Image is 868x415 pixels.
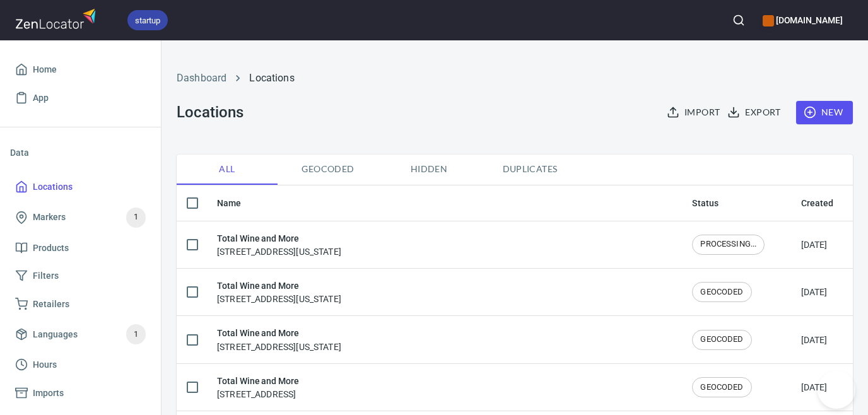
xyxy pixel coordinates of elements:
h6: Total Wine and More [217,374,299,388]
a: Locations [249,72,294,84]
a: Languages1 [10,318,151,351]
a: App [10,84,151,112]
a: Products [10,234,151,262]
div: startup [127,10,168,30]
h6: Total Wine and More [217,326,341,340]
h6: Total Wine and More [217,279,341,293]
span: GEOCODED [693,334,751,346]
span: GEOCODED [693,286,751,298]
div: [DATE] [801,334,828,346]
span: 1 [126,210,146,225]
span: Retailers [33,296,69,312]
span: Hidden [386,161,472,177]
div: [STREET_ADDRESS][US_STATE] [217,231,341,258]
button: color-CE600E [763,15,774,26]
span: Imports [33,385,64,401]
span: Locations [33,179,73,195]
span: 1 [126,327,146,342]
span: Home [33,62,57,78]
a: Home [10,56,151,84]
a: Hours [10,351,151,379]
div: [STREET_ADDRESS][US_STATE] [217,326,341,353]
h6: [DOMAIN_NAME] [763,13,843,27]
button: Export [725,101,785,124]
iframe: Help Scout Beacon - Open [818,371,855,409]
li: Data [10,137,151,168]
span: Markers [33,209,66,225]
span: PROCESSING... [693,238,764,250]
div: [DATE] [801,381,828,394]
th: Created [791,185,853,221]
a: Filters [10,262,151,290]
a: Retailers [10,290,151,319]
span: Hours [33,357,57,373]
nav: breadcrumb [177,71,853,86]
span: Geocoded [285,161,371,177]
a: Locations [10,173,151,201]
h6: Total Wine and More [217,231,341,245]
div: [STREET_ADDRESS] [217,374,299,400]
span: Import [669,105,720,120]
a: Dashboard [177,72,226,84]
a: Imports [10,379,151,407]
div: [DATE] [801,286,828,298]
button: Import [664,101,725,124]
span: Export [730,105,780,120]
th: Status [682,185,790,221]
span: Filters [33,268,59,284]
span: startup [127,14,168,27]
div: [DATE] [801,238,828,251]
span: Products [33,240,69,256]
button: New [796,101,853,124]
span: Duplicates [487,161,573,177]
span: App [33,90,49,106]
span: Languages [33,327,78,342]
th: Name [207,185,682,221]
div: [STREET_ADDRESS][US_STATE] [217,279,341,305]
span: New [806,105,843,120]
h3: Locations [177,103,243,121]
span: GEOCODED [693,382,751,394]
a: Markers1 [10,201,151,234]
span: All [184,161,270,177]
img: zenlocator [15,5,100,32]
